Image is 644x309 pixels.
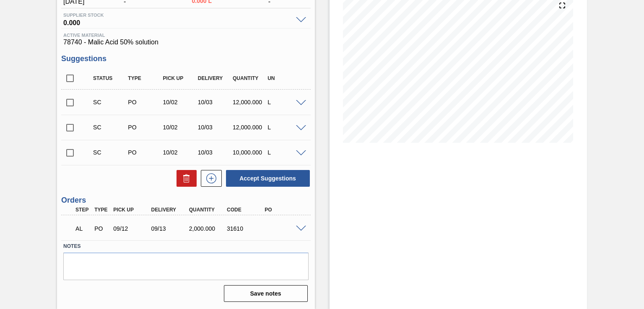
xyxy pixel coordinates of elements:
[225,225,266,232] div: 31610
[63,240,308,252] label: Notes
[126,149,164,156] div: Purchase order
[265,75,304,81] div: UN
[197,170,222,187] div: New suggestion
[222,169,311,188] div: Accept Suggestions
[265,99,304,106] div: L
[91,75,129,81] div: Status
[231,75,269,81] div: Quantity
[196,99,234,106] div: 10/03/2025
[111,225,153,232] div: 09/12/2025
[61,196,310,205] h3: Orders
[225,207,266,213] div: Code
[91,149,129,156] div: Suggestion Created
[265,124,304,131] div: L
[231,124,269,131] div: 12,000.000
[187,207,229,213] div: Quantity
[126,99,164,106] div: Purchase order
[92,207,111,213] div: Type
[226,170,310,187] button: Accept Suggestions
[73,207,92,213] div: Step
[149,225,191,232] div: 09/13/2025
[161,124,199,131] div: 10/02/2025
[63,39,308,46] span: 78740 - Malic Acid 50% solution
[161,149,199,156] div: 10/02/2025
[231,99,269,106] div: 12,000.000
[172,170,197,187] div: Delete Suggestions
[126,124,164,131] div: Purchase order
[196,149,234,156] div: 10/03/2025
[126,75,164,81] div: Type
[196,124,234,131] div: 10/03/2025
[161,99,199,106] div: 10/02/2025
[161,75,199,81] div: Pick up
[196,75,234,81] div: Delivery
[63,33,308,38] span: Active Material
[75,225,90,232] p: AL
[91,124,129,131] div: Suggestion Created
[63,18,291,26] span: 0.000
[262,207,304,213] div: PO
[149,207,191,213] div: Delivery
[91,99,129,106] div: Suggestion Created
[61,54,310,63] h3: Suggestions
[63,13,291,18] span: Supplier Stock
[73,219,92,238] div: Awaiting Load Composition
[92,225,111,232] div: Purchase order
[265,149,304,156] div: L
[231,149,269,156] div: 10,000.000
[224,285,308,302] button: Save notes
[111,207,153,213] div: Pick up
[187,225,229,232] div: 2,000.000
